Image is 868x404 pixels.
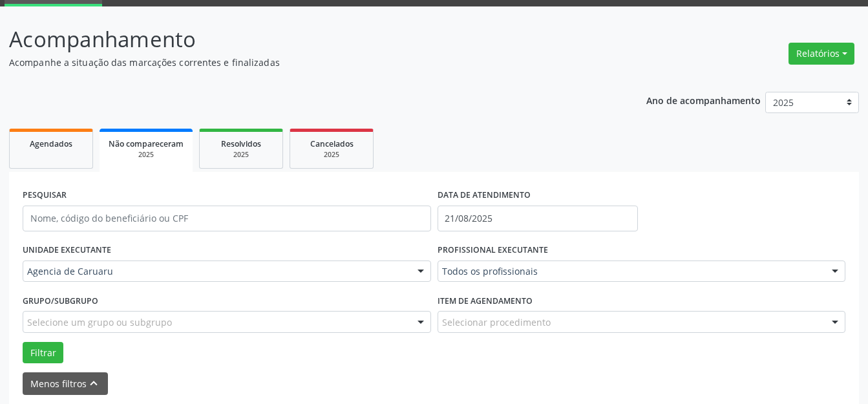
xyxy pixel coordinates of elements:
[23,372,108,395] button: Menos filtroskeyboard_arrow_up
[209,150,273,160] div: 2025
[27,265,405,278] span: Agencia de Caruaru
[30,138,72,149] span: Agendados
[789,43,854,65] button: Relatórios
[23,342,63,364] button: Filtrar
[23,206,431,231] input: Nome, código do beneficiário ou CPF
[442,265,820,278] span: Todos os profissionais
[438,186,531,206] label: DATA DE ATENDIMENTO
[9,56,604,69] p: Acompanhe a situação das marcações correntes e finalizadas
[438,206,639,231] input: Selecione um intervalo
[299,150,364,160] div: 2025
[23,240,111,260] label: UNIDADE EXECUTANTE
[438,240,548,260] label: PROFISSIONAL EXECUTANTE
[438,291,533,311] label: Item de agendamento
[221,138,261,149] span: Resolvidos
[310,138,354,149] span: Cancelados
[442,315,551,329] span: Selecionar procedimento
[23,186,67,206] label: PESQUISAR
[87,376,101,390] i: keyboard_arrow_up
[109,138,184,149] span: Não compareceram
[109,150,184,160] div: 2025
[27,315,172,329] span: Selecione um grupo ou subgrupo
[646,92,761,108] p: Ano de acompanhamento
[23,291,98,311] label: Grupo/Subgrupo
[9,23,604,56] p: Acompanhamento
